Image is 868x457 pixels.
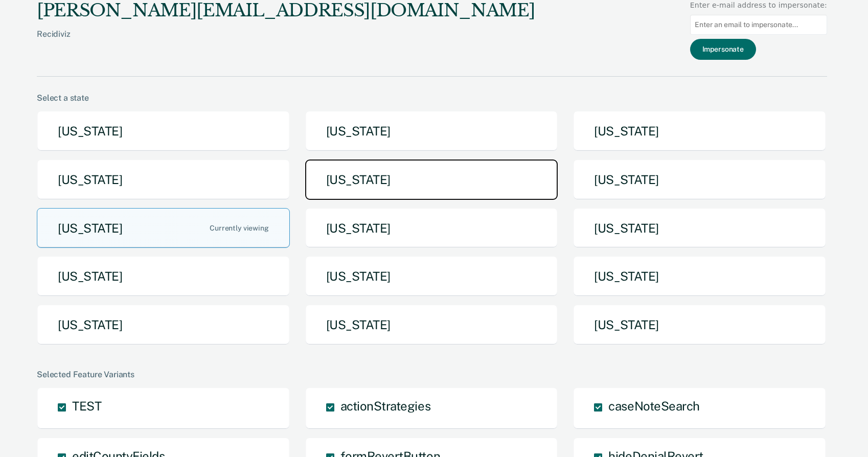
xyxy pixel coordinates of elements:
button: [US_STATE] [37,305,290,345]
span: TEST [72,399,101,413]
button: [US_STATE] [573,256,826,296]
button: [US_STATE] [305,208,558,248]
div: Selected Feature Variants [37,370,827,379]
button: [US_STATE] [573,111,826,151]
button: [US_STATE] [573,208,826,248]
button: [US_STATE] [305,305,558,345]
button: [US_STATE] [573,305,826,345]
button: [US_STATE] [37,159,290,200]
button: [US_STATE] [37,111,290,151]
button: [US_STATE] [573,159,826,200]
button: [US_STATE] [305,111,558,151]
span: actionStrategies [340,399,430,413]
button: [US_STATE] [37,256,290,296]
span: caseNoteSearch [608,399,699,413]
button: [US_STATE] [305,159,558,200]
button: Impersonate [690,39,756,60]
button: [US_STATE] [37,208,290,248]
button: [US_STATE] [305,256,558,296]
div: Select a state [37,93,827,103]
input: Enter an email to impersonate... [690,15,827,35]
div: Recidiviz [37,29,535,55]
